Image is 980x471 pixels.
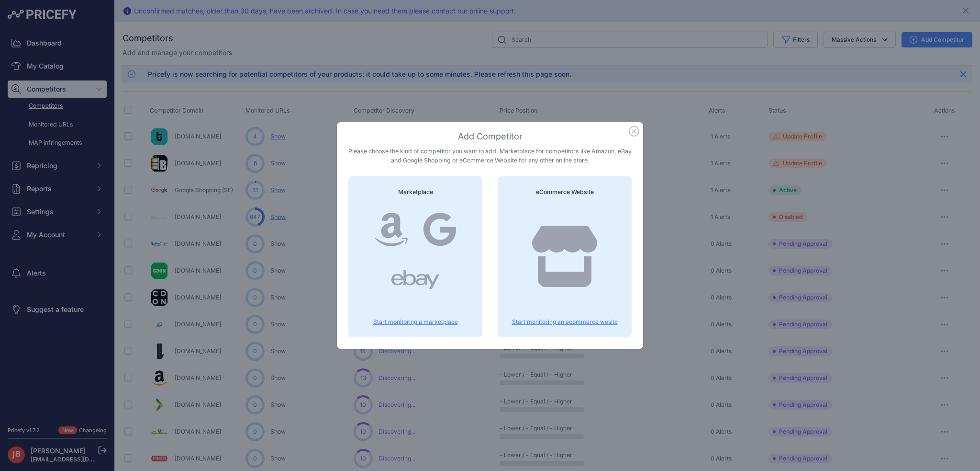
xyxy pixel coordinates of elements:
h4: Marketplace [360,188,471,197]
p: Start monitoring an ecommerce wesite [509,318,620,326]
a: Marketplace Start monitoring a marketplace [360,188,471,326]
p: Start monitoring a marketplace [360,318,471,326]
p: Please choose the kind of competitor you want to add. Marketplace for competitors like Amazon, eB... [348,147,632,165]
h3: Add Competitor [348,130,632,143]
h4: eCommerce Website [509,188,620,197]
a: eCommerce Website Start monitoring an ecommerce wesite [509,188,620,326]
